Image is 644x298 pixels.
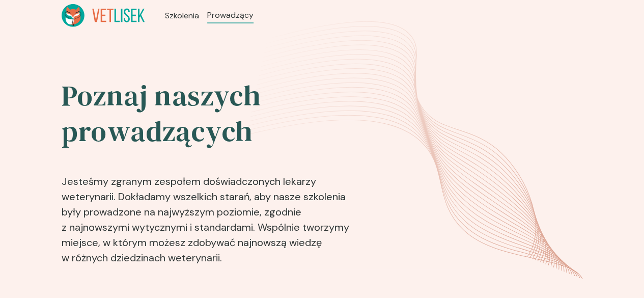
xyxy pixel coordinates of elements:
[165,10,199,22] a: Szkolenia
[207,9,254,21] a: Prowadzący
[62,157,355,269] p: Jesteśmy zgranym zespołem doświadczonych lekarzy weterynarii. Dokładamy wszelkich starań, aby nas...
[62,78,355,149] h2: Poznaj naszych prowadzących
